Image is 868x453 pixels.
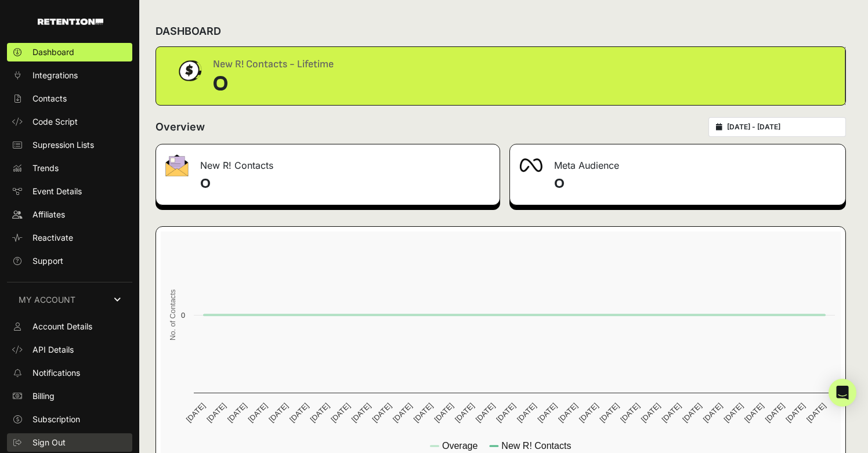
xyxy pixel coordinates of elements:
text: [DATE] [577,401,600,424]
text: [DATE] [453,401,476,424]
span: Trends [32,162,59,174]
a: Sign Out [7,433,132,452]
span: Support [32,255,63,267]
span: Event Details [32,186,82,197]
span: Affiliates [32,209,65,220]
text: [DATE] [536,401,559,424]
div: New R! Contacts - Lifetime [213,56,334,73]
text: [DATE] [784,401,806,424]
text: [DATE] [681,401,703,424]
a: Contacts [7,89,132,108]
text: [DATE] [474,401,497,424]
text: [DATE] [350,401,372,424]
text: [DATE] [370,401,393,424]
h2: Overview [155,119,205,135]
text: [DATE] [556,401,579,424]
text: [DATE] [432,401,455,424]
a: API Details [7,340,132,359]
h2: DASHBOARD [155,23,221,39]
span: Notifications [32,367,80,379]
img: dollar-coin-05c43ed7efb7bc0c12610022525b4bbbb207c7efeef5aecc26f025e68dcafac9.png [175,56,204,85]
h4: 0 [554,175,836,193]
span: Supression Lists [32,139,94,151]
div: New R! Contacts [156,144,500,179]
text: [DATE] [185,401,207,424]
div: Open Intercom Messenger [829,379,856,407]
text: [DATE] [288,401,310,424]
a: Trends [7,159,132,177]
a: Code Script [7,113,132,131]
a: Support [7,252,132,270]
text: [DATE] [309,401,331,424]
a: Supression Lists [7,136,132,154]
h4: 0 [200,175,490,193]
text: New R! Contacts [501,441,571,451]
span: Account Details [32,321,92,332]
text: [DATE] [267,401,290,424]
span: Integrations [32,70,78,81]
text: [DATE] [722,401,744,424]
span: Billing [32,390,55,402]
a: Account Details [7,317,132,336]
a: Reactivate [7,229,132,247]
text: [DATE] [205,401,227,424]
a: Notifications [7,364,132,382]
text: Overage [442,441,478,451]
img: fa-meta-2f981b61bb99beabf952f7030308934f19ce035c18b003e963880cc3fabeebb7.png [519,158,542,172]
img: Retention.com [38,19,103,25]
span: Dashboard [32,46,74,58]
text: [DATE] [764,401,786,424]
span: Sign Out [32,437,66,448]
text: [DATE] [619,401,641,424]
text: [DATE] [743,401,765,424]
text: [DATE] [660,401,683,424]
span: Subscription [32,414,80,425]
a: Billing [7,387,132,405]
a: Subscription [7,410,132,429]
a: Affiliates [7,205,132,224]
span: Reactivate [32,232,73,244]
text: 0 [181,311,185,320]
text: [DATE] [494,401,517,424]
a: Dashboard [7,43,132,61]
span: Contacts [32,93,67,104]
span: API Details [32,344,74,356]
text: [DATE] [329,401,352,424]
text: [DATE] [515,401,538,424]
text: [DATE] [598,401,621,424]
text: [DATE] [701,401,724,424]
div: 0 [213,73,334,96]
span: MY ACCOUNT [19,294,75,306]
a: Event Details [7,182,132,201]
div: Meta Audience [510,144,845,179]
text: [DATE] [226,401,248,424]
img: fa-envelope-19ae18322b30453b285274b1b8af3d052b27d846a4fbe8435d1a52b978f639a2.png [165,154,189,176]
text: [DATE] [412,401,435,424]
span: Code Script [32,116,78,128]
text: [DATE] [247,401,269,424]
text: [DATE] [639,401,662,424]
text: [DATE] [805,401,827,424]
a: MY ACCOUNT [7,282,132,317]
a: Integrations [7,66,132,85]
text: No. of Contacts [168,289,177,340]
text: [DATE] [391,401,414,424]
